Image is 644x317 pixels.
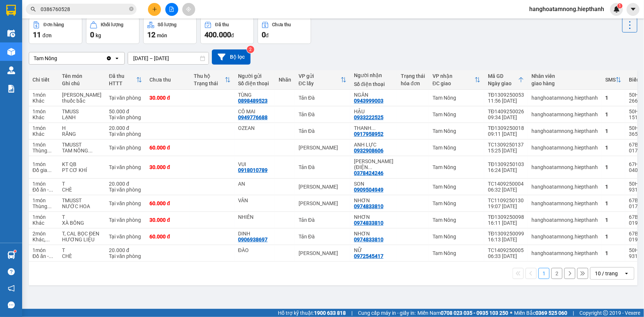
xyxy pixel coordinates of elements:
div: NƯỚC HOA [62,203,101,209]
div: 0974833810 [354,203,383,209]
div: 1 [605,95,621,101]
div: Tại văn phòng [109,164,142,170]
span: ⚪️ [510,311,512,314]
div: 0974833810 [354,237,383,242]
div: OZEAN [238,125,271,131]
input: Selected Tam Nông. [58,55,59,62]
button: caret-down [627,3,640,16]
div: ĐC giao [433,80,475,86]
div: Nhãn [279,77,291,83]
div: VUI [238,161,271,167]
span: ... [47,148,52,154]
div: 1 [605,234,621,240]
div: hanghoatamnong.hiepthanh [531,217,598,223]
div: 1 [605,164,621,170]
div: Số điện thoại [354,81,393,87]
div: Tam Nông [433,234,481,240]
div: 19:07 [DATE] [488,203,524,209]
div: hanghoatamnong.hiepthanh [531,234,598,240]
div: 1 [605,200,621,206]
span: plus [152,7,157,12]
th: Toggle SortBy [429,70,484,90]
span: đ [231,32,234,38]
div: TC1109250130 [488,197,524,203]
div: 60.000 đ [149,234,186,240]
span: ... [371,125,376,131]
button: Đã thu400.000đ [200,17,254,44]
span: question-circle [8,268,15,275]
div: Chưa thu [272,22,291,27]
div: 1 món [32,214,55,220]
div: 16:11 [DATE] [488,220,524,226]
span: close-circle [129,6,134,13]
div: VP nhận [433,73,475,79]
div: 1 [605,184,621,190]
div: 15:25 [DATE] [488,148,524,154]
span: 12 [147,30,155,39]
div: BAO XanH [62,92,101,98]
div: [PERSON_NAME] [299,145,347,151]
div: Người nhận [354,72,393,78]
span: close-circle [129,7,134,11]
sup: 1 [14,250,16,252]
div: 09:34 [DATE] [488,114,524,120]
th: Toggle SortBy [602,70,625,90]
div: Tản Đà [299,128,347,134]
span: đ [266,32,269,38]
div: Thùng xốp [32,148,55,154]
div: Tản Đà [299,217,347,223]
button: Chưa thu0đ [258,17,311,44]
div: Tam Nông [433,200,481,206]
div: HƯƠNG LIỆU [62,237,101,242]
div: hanghoatamnong.hiepthanh [531,184,598,190]
div: T [62,214,101,220]
span: notification [8,285,15,292]
div: Tam Nông [34,55,57,62]
span: đơn [42,32,52,38]
button: 2 [551,268,562,279]
div: LINH (ĐIỆN CƠ BANG) [354,158,393,170]
div: TAM NÔNG THU BAGA 60K [62,148,101,154]
div: Tam Nông [433,145,481,151]
div: HẬU [354,108,393,114]
div: Khác [32,220,55,226]
div: HTTT [109,80,136,86]
div: Tại văn phòng [109,95,142,101]
div: Tam Nông [433,250,481,256]
div: [PERSON_NAME] [299,250,347,256]
div: Tại văn phòng [109,131,142,137]
div: giao hàng [531,80,598,86]
div: Đã thu [215,22,229,27]
div: Đã thu [109,73,136,79]
span: 1 [619,3,621,8]
div: Số điện thoại [238,80,271,86]
div: Tản Đà [299,95,347,101]
div: hanghoatamnong.hiepthanh [531,95,598,101]
div: TĐ1309250053 [488,92,524,98]
div: 0949776688 [238,114,268,120]
div: Khối lượng [101,22,123,27]
div: 1 món [32,142,55,148]
div: 60.000 đ [149,200,186,206]
input: Tìm tên, số ĐT hoặc mã đơn [41,5,128,13]
img: logo-vxr [6,5,16,16]
span: | [351,309,352,317]
th: Toggle SortBy [295,70,350,90]
div: 11:56 [DATE] [488,98,524,104]
div: TMUSS [62,108,101,114]
div: NHƠN [354,214,393,220]
button: Khối lượng0kg [86,17,140,44]
strong: 0708 023 035 - 0935 103 250 [441,310,508,316]
div: KT QB [62,161,101,167]
div: 0933222525 [354,114,383,120]
button: Đơn hàng11đơn [29,17,82,44]
div: 0932908606 [354,148,383,154]
div: XÀ BÔNG [62,220,101,226]
div: 0972545417 [354,253,383,259]
span: Miền Bắc [514,309,567,317]
span: món [157,32,167,38]
div: 0918010789 [238,167,268,173]
div: 16:13 [DATE] [488,237,524,242]
div: TĐ1309250103 [488,161,524,167]
div: 0906938697 [238,237,268,242]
